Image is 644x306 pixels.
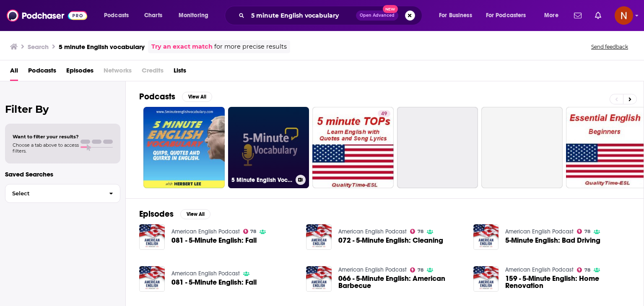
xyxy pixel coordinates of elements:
[589,43,631,50] button: Send feedback
[28,64,56,81] a: Podcasts
[338,228,407,235] a: American English Podcast
[577,267,590,272] a: 78
[505,228,574,235] a: American English Podcast
[231,176,292,184] h3: 5 Minute English Vocabulary Show
[182,92,212,102] button: View All
[480,9,538,22] button: open menu
[378,110,390,117] a: 49
[360,13,395,18] span: Open Advanced
[233,6,430,25] div: Search podcasts, credits, & more...
[139,209,210,219] a: EpisodesView All
[151,42,213,52] a: Try an exact match
[139,209,174,219] h2: Episodes
[5,191,102,196] span: Select
[171,270,240,277] a: American English Podcast
[338,266,407,273] a: American English Podcast
[139,266,165,292] img: 081 - 5-Minute English: Fall
[139,224,165,250] img: 081 - 5-Minute English: Fall
[473,224,499,250] img: 5-Minute English: Bad Driving
[592,8,605,23] a: Show notifications dropdown
[5,170,120,178] p: Saved Searches
[139,91,212,102] a: PodcastsView All
[418,230,423,233] span: 78
[144,10,162,21] span: Charts
[306,266,332,292] img: 066 - 5-Minute English: American Barbecue
[59,43,145,51] h3: 5 minute English vocabulary
[418,268,423,272] span: 78
[98,9,140,22] button: open menu
[381,110,387,118] span: 49
[66,64,93,81] a: Episodes
[13,142,79,154] span: Choose a tab above to access filters.
[248,9,356,22] input: Search podcasts, credits, & more...
[13,134,79,140] span: Want to filter your results?
[433,9,483,22] button: open menu
[10,64,18,81] a: All
[505,266,574,273] a: American English Podcast
[439,10,472,21] span: For Business
[228,107,309,188] a: 5 Minute English Vocabulary Show
[171,279,257,286] a: 081 - 5-Minute English: Fall
[171,237,257,244] a: 081 - 5-Minute English: Fall
[338,275,463,289] a: 066 - 5-Minute English: American Barbecue
[28,43,49,51] h3: Search
[505,237,600,244] a: 5-Minute English: Bad Driving
[312,107,394,188] a: 49
[306,224,332,250] img: 072 - 5-Minute English: Cleaning
[615,6,633,25] button: Show profile menu
[486,10,526,21] span: For Podcasters
[104,10,129,21] span: Podcasts
[174,64,186,81] a: Lists
[250,230,256,233] span: 78
[383,5,398,13] span: New
[544,10,558,21] span: More
[180,209,210,219] button: View All
[615,6,633,25] img: User Profile
[571,8,585,23] a: Show notifications dropdown
[139,91,175,102] h2: Podcasts
[142,64,164,81] span: Credits
[338,237,443,244] a: 072 - 5-Minute English: Cleaning
[410,229,423,234] a: 78
[356,10,398,21] button: Open AdvancedNew
[410,267,423,272] a: 78
[214,42,287,52] span: for more precise results
[584,268,590,272] span: 78
[473,266,499,292] img: 159 - 5-Minute English: Home Renovation
[243,229,257,234] a: 78
[173,9,219,22] button: open menu
[577,229,590,234] a: 78
[5,103,120,115] h2: Filter By
[584,230,590,233] span: 78
[615,6,633,25] span: Logged in as AdelNBM
[505,275,630,289] a: 159 - 5-Minute English: Home Renovation
[139,9,167,22] a: Charts
[104,64,132,81] span: Networks
[5,184,120,203] button: Select
[538,9,569,22] button: open menu
[179,10,208,21] span: Monitoring
[7,8,87,23] img: Podchaser - Follow, Share and Rate Podcasts
[171,228,240,235] a: American English Podcast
